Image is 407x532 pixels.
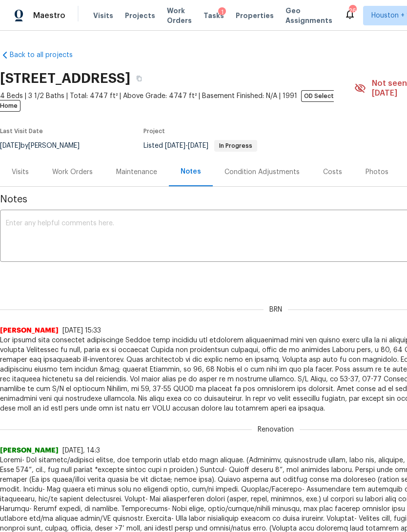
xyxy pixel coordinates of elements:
button: Copy Address [130,70,148,87]
div: 26 [349,6,356,16]
div: Work Orders [52,167,93,177]
span: BRN [264,305,288,315]
div: Costs [323,167,342,177]
span: [DATE] 15:33 [62,327,101,334]
span: [DATE] [188,142,208,149]
span: Visits [93,11,113,20]
span: - [165,142,208,149]
div: Maintenance [116,167,157,177]
span: Listed [143,142,257,149]
div: Condition Adjustments [224,167,300,177]
span: Maestro [33,11,65,20]
span: In Progress [215,143,256,149]
span: Properties [236,11,274,20]
span: Projects [125,11,155,20]
div: Visits [12,167,29,177]
span: [DATE], 14:3 [62,447,100,454]
span: Geo Assignments [285,6,332,25]
span: Work Orders [167,6,192,25]
div: Notes [181,167,201,177]
div: 1 [218,7,226,17]
span: Renovation [252,425,300,434]
span: Project [143,128,165,134]
div: Photos [366,167,388,177]
span: [DATE] [165,142,185,149]
span: Tasks [203,12,224,19]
